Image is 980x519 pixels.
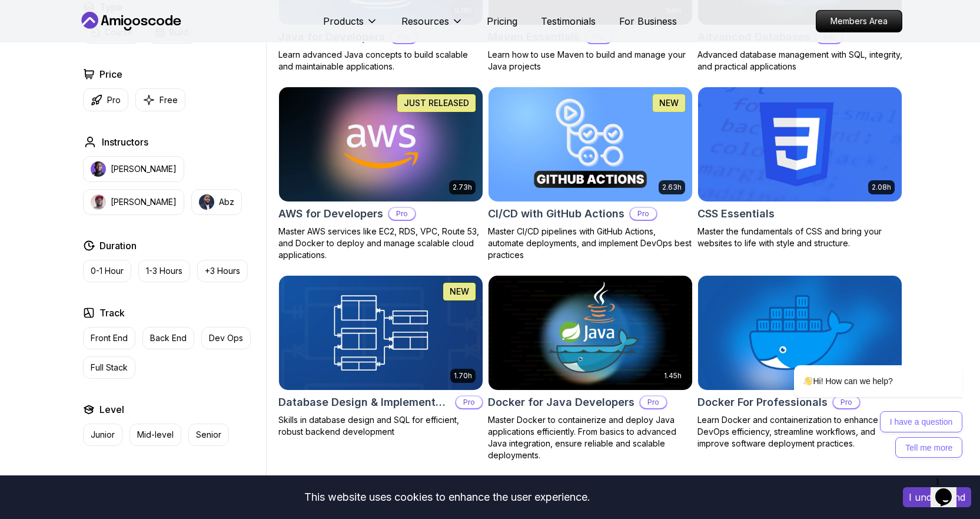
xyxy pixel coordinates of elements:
h2: AWS for Developers [278,206,383,222]
img: AWS for Developers card [274,84,487,204]
button: Mid-level [129,424,181,446]
p: Skills in database design and SQL for efficient, robust backend development [278,414,483,438]
p: Pro [640,396,666,408]
p: [PERSON_NAME] [111,163,177,175]
iframe: chat widget [931,472,968,507]
p: Mid-level [137,429,174,441]
a: Docker for Java Developers card1.45hDocker for Java DevelopersProMaster Docker to containerize an... [488,275,693,461]
a: AWS for Developers card2.73hJUST RELEASEDAWS for DevelopersProMaster AWS services like EC2, RDS, ... [278,87,483,261]
p: Master Docker to containerize and deploy Java applications efficiently. From basics to advanced J... [488,414,693,461]
img: CI/CD with GitHub Actions card [489,87,692,201]
p: Resources [401,14,449,28]
p: Pro [456,396,482,408]
button: 0-1 Hour [83,260,131,282]
a: Docker For Professionals card4.64hDocker For ProfessionalsProLearn Docker and containerization to... [697,275,902,449]
button: +3 Hours [197,260,248,282]
button: Free [135,88,185,111]
button: instructor img[PERSON_NAME] [83,189,184,215]
a: Members Area [816,10,902,32]
p: Junior [91,429,115,441]
p: Senior [196,429,221,441]
p: Dev Ops [209,332,243,344]
p: 2.63h [662,183,682,192]
p: Learn advanced Java concepts to build scalable and maintainable applications. [278,49,483,72]
p: Pro [389,208,415,220]
img: Docker for Java Developers card [489,276,692,390]
img: instructor img [91,161,106,177]
img: Docker For Professionals card [698,276,902,390]
p: Pro [630,208,656,220]
p: Advanced database management with SQL, integrity, and practical applications [697,49,902,72]
p: Learn how to use Maven to build and manage your Java projects [488,49,693,72]
button: Full Stack [83,356,135,379]
p: NEW [450,286,469,297]
p: 1-3 Hours [146,265,182,277]
a: Pricing [487,14,517,28]
p: Members Area [816,11,902,32]
button: Products [323,14,378,38]
p: 1.45h [664,371,682,381]
h2: Instructors [102,135,148,149]
p: Master AWS services like EC2, RDS, VPC, Route 53, and Docker to deploy and manage scalable cloud ... [278,226,483,261]
img: instructor img [91,194,106,210]
button: instructor img[PERSON_NAME] [83,156,184,182]
p: Abz [219,196,234,208]
img: Database Design & Implementation card [279,276,483,390]
img: CSS Essentials card [698,87,902,201]
img: instructor img [199,194,214,210]
p: Learn Docker and containerization to enhance DevOps efficiency, streamline workflows, and improve... [697,414,902,449]
button: Junior [83,424,122,446]
p: NEW [659,97,679,109]
p: Free [160,94,178,106]
p: [PERSON_NAME] [111,196,177,208]
p: +3 Hours [205,265,240,277]
h2: Docker For Professionals [697,394,828,411]
button: Senior [188,424,229,446]
h2: Level [99,402,124,416]
button: Accept cookies [903,487,971,507]
p: JUST RELEASED [404,97,469,109]
button: instructor imgAbz [191,189,242,215]
p: Back End [150,332,187,344]
h2: Duration [99,239,137,253]
div: This website uses cookies to enhance the user experience. [9,484,885,510]
p: 1.70h [454,371,472,381]
button: 1-3 Hours [138,260,190,282]
h2: CSS Essentials [697,206,775,222]
a: Testimonials [541,14,596,28]
p: Full Stack [91,362,128,373]
h2: Database Design & Implementation [278,394,450,411]
a: For Business [619,14,677,28]
button: Dev Ops [201,327,251,349]
button: Pro [83,88,128,111]
p: Pro [107,94,121,106]
h2: Track [99,306,125,320]
p: Master the fundamentals of CSS and bring your websites to life with style and structure. [697,226,902,249]
p: Front End [91,332,128,344]
a: CI/CD with GitHub Actions card2.63hNEWCI/CD with GitHub ActionsProMaster CI/CD pipelines with Git... [488,87,693,261]
h2: Docker for Java Developers [488,394,634,411]
button: Front End [83,327,135,349]
a: CSS Essentials card2.08hCSS EssentialsMaster the fundamentals of CSS and bring your websites to l... [697,87,902,249]
button: Resources [401,14,463,38]
p: 0-1 Hour [91,265,124,277]
p: 2.73h [453,183,472,192]
h2: CI/CD with GitHub Actions [488,206,624,222]
p: Products [323,14,364,28]
iframe: chat widget [756,259,968,466]
p: Master CI/CD pipelines with GitHub Actions, automate deployments, and implement DevOps best pract... [488,226,693,261]
button: Back End [142,327,194,349]
p: 2.08h [872,183,891,192]
a: Database Design & Implementation card1.70hNEWDatabase Design & ImplementationProSkills in databas... [278,275,483,438]
h2: Price [99,67,122,81]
